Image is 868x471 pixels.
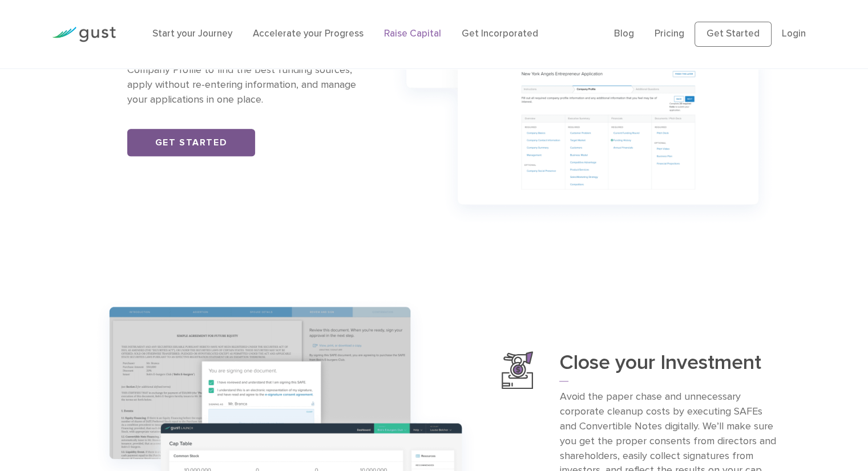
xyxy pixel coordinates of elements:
[614,28,634,39] a: Blog
[462,28,538,39] a: Get Incorporated
[695,22,772,47] a: Get Started
[152,28,232,39] a: Start your Journey
[559,351,781,381] h3: Close your Investment
[127,129,255,156] a: Get Started
[253,28,364,39] a: Accelerate your Progress
[52,27,116,42] img: Gust Logo
[655,28,684,39] a: Pricing
[782,28,806,39] a: Login
[502,351,533,389] img: Close Your Investment
[127,33,366,107] p: Hundreds of the world’s leading Angel Groups and VCs use Gust for deal flow. Leverage your Gust C...
[384,28,441,39] a: Raise Capital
